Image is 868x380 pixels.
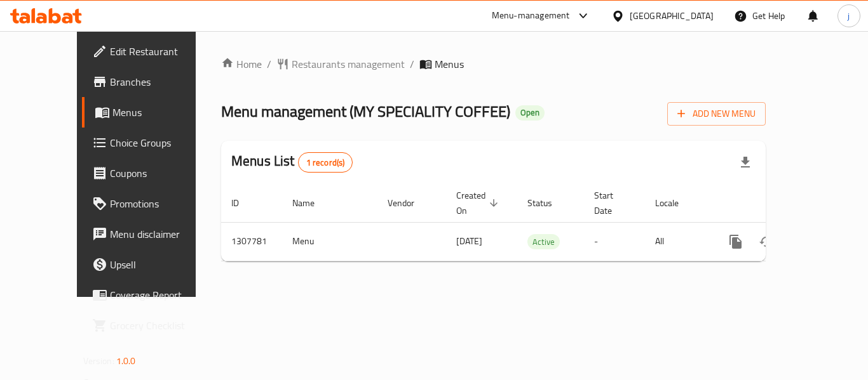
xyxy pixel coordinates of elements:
[231,152,353,173] h2: Menus List
[82,219,222,249] a: Menu disclaimer
[82,36,222,67] a: Edit Restaurant
[527,195,569,211] span: Status
[848,9,850,23] span: j
[515,105,545,121] div: Open
[110,74,212,89] span: Branches
[751,226,782,257] button: Change Status
[110,287,212,303] span: Coverage Report
[456,233,482,249] span: [DATE]
[110,257,212,272] span: Upsell
[221,56,262,72] a: Home
[721,226,751,257] button: more
[110,318,212,333] span: Grocery Checklist
[730,147,761,178] div: Export file
[267,56,271,72] li: /
[492,8,570,23] div: Menu-management
[110,135,212,150] span: Choice Groups
[221,184,853,261] table: enhanced table
[594,188,630,218] span: Start Date
[231,195,255,211] span: ID
[456,188,502,218] span: Created On
[667,102,766,126] button: Add New Menu
[410,56,414,72] li: /
[221,56,766,72] nav: breadcrumb
[82,188,222,219] a: Promotions
[110,226,212,242] span: Menu disclaimer
[82,310,222,341] a: Grocery Checklist
[645,222,710,261] td: All
[221,222,282,261] td: 1307781
[655,195,695,211] span: Locale
[110,196,212,211] span: Promotions
[110,44,212,59] span: Edit Restaurant
[116,353,136,369] span: 1.0.0
[299,157,353,169] span: 1 record(s)
[82,67,222,97] a: Branches
[82,249,222,280] a: Upsell
[282,222,377,261] td: Menu
[292,195,331,211] span: Name
[677,106,756,122] span: Add New Menu
[527,234,560,249] div: Active
[584,222,645,261] td: -
[110,166,212,181] span: Coupons
[221,97,510,126] span: Menu management ( MY SPECIALITY COFFEE )
[298,152,353,173] div: Total records count
[710,184,853,223] th: Actions
[82,280,222,310] a: Coverage Report
[435,56,464,72] span: Menus
[82,97,222,128] a: Menus
[83,353,114,369] span: Version:
[276,56,405,72] a: Restaurants management
[388,195,431,211] span: Vendor
[515,107,545,118] span: Open
[527,235,560,249] span: Active
[292,56,405,72] span: Restaurants management
[630,9,714,23] div: [GEOGRAPHIC_DATA]
[112,105,212,120] span: Menus
[82,128,222,158] a: Choice Groups
[82,158,222,188] a: Coupons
